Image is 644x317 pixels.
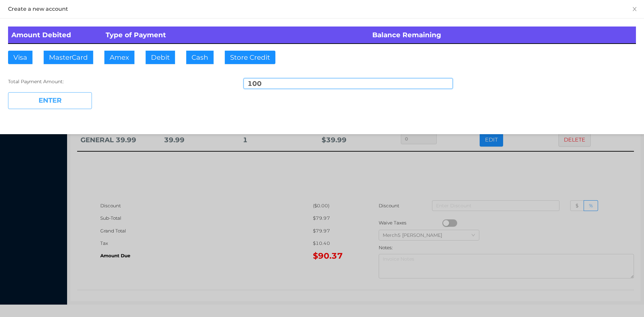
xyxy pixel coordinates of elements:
[186,51,214,64] button: Cash
[146,51,175,64] button: Debit
[8,27,102,44] th: Amount Debited
[8,92,92,109] button: ENTER
[44,51,93,64] button: MasterCard
[8,5,636,13] div: Create a new account
[632,6,637,12] i: icon: close
[225,51,275,64] button: Store Credit
[369,27,636,44] th: Balance Remaining
[8,51,33,64] button: Visa
[104,51,135,64] button: Amex
[102,27,369,44] th: Type of Payment
[8,78,217,85] div: Total Payment Amount:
